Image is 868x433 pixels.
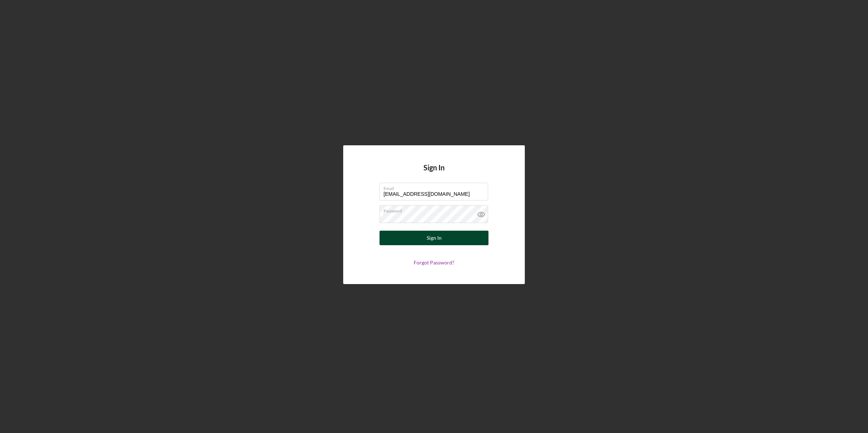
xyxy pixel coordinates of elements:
[423,163,445,183] h4: Sign In
[380,231,488,245] button: Sign In
[427,231,442,245] div: Sign In
[414,259,454,266] a: Forgot Password?
[384,183,488,191] label: Email
[384,206,488,214] label: Password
